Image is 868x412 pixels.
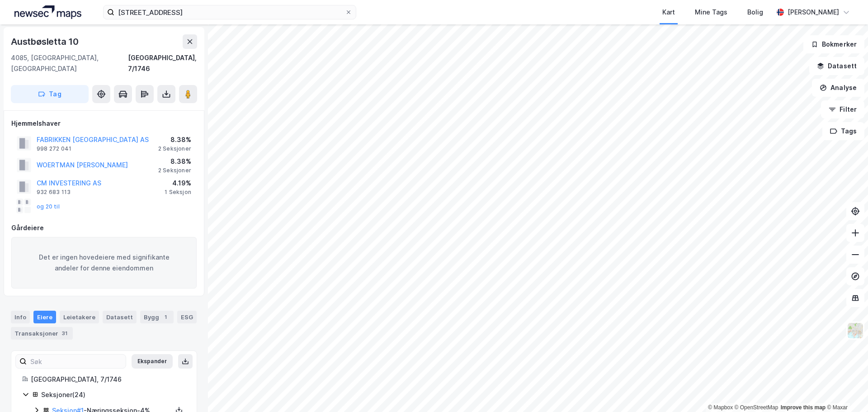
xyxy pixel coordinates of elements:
[14,5,81,19] img: logo.a4113a55bc3d86da70a041830d287a7e.svg
[37,189,71,196] div: 932 683 113
[11,118,197,129] div: Hjemmelshaver
[158,134,191,145] div: 8.38%
[812,79,864,97] button: Analyse
[165,189,191,196] div: 1 Seksjon
[132,354,173,369] button: Ekspander
[161,313,170,322] div: 1
[31,374,186,385] div: [GEOGRAPHIC_DATA], 7/1746
[11,237,197,289] div: Det er ingen hovedeiere med signifikante andeler for denne eiendommen
[103,311,137,323] div: Datasett
[822,122,864,140] button: Tags
[128,52,197,74] div: [GEOGRAPHIC_DATA], 7/1746
[11,34,80,49] div: Austbøsletta 10
[821,100,864,118] button: Filter
[41,389,186,400] div: Seksjoner ( 24 )
[708,404,733,411] a: Mapbox
[11,327,73,340] div: Transaksjoner
[809,57,864,75] button: Datasett
[114,5,345,19] input: Søk på adresse, matrikkel, gårdeiere, leietakere eller personer
[788,7,839,18] div: [PERSON_NAME]
[662,7,675,18] div: Kart
[177,311,197,323] div: ESG
[60,329,69,338] div: 31
[158,145,191,152] div: 2 Seksjoner
[158,156,191,167] div: 8.38%
[847,322,864,339] img: Z
[823,369,868,412] iframe: Chat Widget
[37,145,71,152] div: 998 272 041
[11,223,197,233] div: Gårdeiere
[11,311,30,323] div: Info
[158,167,191,174] div: 2 Seksjoner
[27,355,126,368] input: Søk
[33,311,56,323] div: Eiere
[747,7,763,18] div: Bolig
[165,178,191,189] div: 4.19%
[803,35,864,53] button: Bokmerker
[11,85,89,103] button: Tag
[695,7,727,18] div: Mine Tags
[60,311,99,323] div: Leietakere
[11,52,128,74] div: 4085, [GEOGRAPHIC_DATA], [GEOGRAPHIC_DATA]
[735,404,778,411] a: OpenStreetMap
[781,404,826,411] a: Improve this map
[140,311,174,323] div: Bygg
